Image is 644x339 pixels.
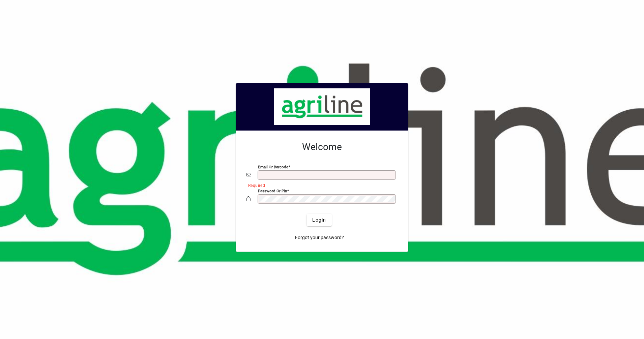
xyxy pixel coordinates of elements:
[258,189,287,193] mat-label: Password or Pin
[246,141,398,153] h2: Welcome
[248,181,392,189] mat-error: Required
[312,217,326,224] span: Login
[307,214,331,226] button: Login
[258,165,288,169] mat-label: Email or Barcode
[295,234,344,241] span: Forgot your password?
[292,231,347,244] a: Forgot your password?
